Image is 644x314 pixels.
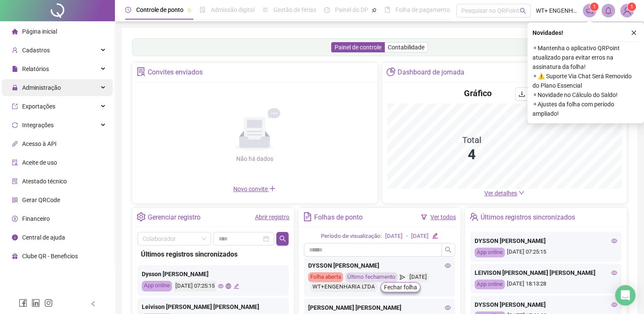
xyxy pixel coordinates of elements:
div: DYSSON [PERSON_NAME] [475,236,617,245]
div: Dysson [PERSON_NAME] [142,269,284,279]
span: Novo convite [233,186,276,192]
span: audit [12,160,18,166]
span: global [226,283,231,289]
span: eye [611,270,617,276]
span: ⚬ Novidade no Cálculo do Saldo! [532,90,639,100]
span: 1 [630,4,633,10]
span: eye [218,283,223,289]
span: solution [12,178,18,184]
span: Integrações [22,122,54,128]
div: Folha aberta [308,272,343,282]
div: Período de visualização: [321,232,382,241]
span: notification [586,7,593,14]
span: solution [137,67,146,76]
div: Últimos registros sincronizados [141,249,285,260]
div: App online [142,281,172,291]
span: Novidades ! [532,28,563,37]
span: eye [611,302,617,308]
span: Fechar folha [384,283,417,292]
div: Último fechamento [345,272,398,282]
span: lock [12,85,18,91]
span: ⚬ Mantenha o aplicativo QRPoint atualizado para evitar erros na assinatura da folha! [532,43,639,71]
span: file [12,66,18,72]
span: info-circle [12,234,18,240]
div: [DATE] 07:25:15 [174,281,216,291]
span: Central de ajuda [22,234,65,241]
div: Open Intercom Messenger [615,285,635,305]
a: Ver todos [430,214,456,220]
span: dashboard [324,7,330,13]
span: eye [611,238,617,244]
span: edit [432,233,438,238]
span: user-add [12,47,18,53]
span: bell [604,7,612,14]
span: Gerar QRCode [22,197,60,203]
span: Atestado técnico [22,178,67,185]
span: linkedin [31,299,40,307]
span: WT+ ENGENHARIA LTDA [536,6,578,15]
span: plus [269,185,276,192]
span: instagram [44,299,53,307]
span: qrcode [12,197,18,203]
button: Fechar folha [381,282,421,292]
span: Ver detalhes [484,190,517,197]
div: App online [475,280,505,289]
a: Abrir registro [255,214,289,220]
span: file-text [303,212,312,221]
div: [DATE] 07:25:15 [475,248,617,257]
span: search [445,246,452,253]
span: eye [445,263,451,268]
span: Relatórios [22,66,49,72]
span: gift [12,253,18,259]
span: Painel do DP [335,6,368,13]
span: home [12,29,18,34]
span: Financeiro [22,215,50,222]
span: clock-circle [125,7,131,13]
img: 26159 [621,4,633,17]
span: Clube QR - Beneficios [22,253,78,260]
span: 1 [593,4,596,10]
div: Gerenciar registro [148,210,200,225]
span: Painel de controle [335,44,381,51]
span: team [469,212,478,221]
span: Acesso à API [22,140,57,147]
span: dollar [12,216,18,222]
span: ⚬ Ajustes da folha com período ampliado! [532,100,639,118]
div: [DATE] [407,272,429,282]
span: close [631,30,637,36]
sup: Atualize o seu contato no menu Meus Dados [627,3,636,11]
span: pushpin [187,8,192,13]
span: sun [262,7,268,13]
div: [DATE] [411,232,429,241]
span: Contabilidade [388,44,424,51]
sup: 1 [590,3,598,11]
div: DYSSON [PERSON_NAME] [308,261,451,270]
div: Dashboard de jornada [398,65,464,80]
a: Ver detalhes down [484,190,524,197]
div: [DATE] [385,232,403,241]
span: setting [137,212,146,221]
span: edit [234,283,239,289]
span: file-done [200,7,206,13]
span: ⚬ ⚠️ Suporte Via Chat Será Removido do Plano Essencial [532,71,639,90]
span: eye [445,305,451,311]
span: Controle de ponto [136,6,183,13]
div: LEIVISON [PERSON_NAME] [PERSON_NAME] [475,268,617,277]
div: Folhas de ponto [314,210,363,225]
span: send [400,272,405,282]
span: Página inicial [22,28,57,35]
span: facebook [19,299,27,307]
h4: Gráfico [464,87,492,99]
span: sync [12,122,18,128]
div: WT+ENGENHARIA LTDA [310,282,377,292]
div: App online [475,248,505,257]
span: Exportações [22,103,55,110]
span: Folha de pagamento [395,6,450,13]
span: search [279,235,286,242]
span: Admissão digital [211,6,255,13]
span: Cadastros [22,47,50,54]
div: Não há dados [215,154,294,163]
div: Leivison [PERSON_NAME] [PERSON_NAME] [142,302,284,311]
span: down [518,190,524,196]
span: Administração [22,84,61,91]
